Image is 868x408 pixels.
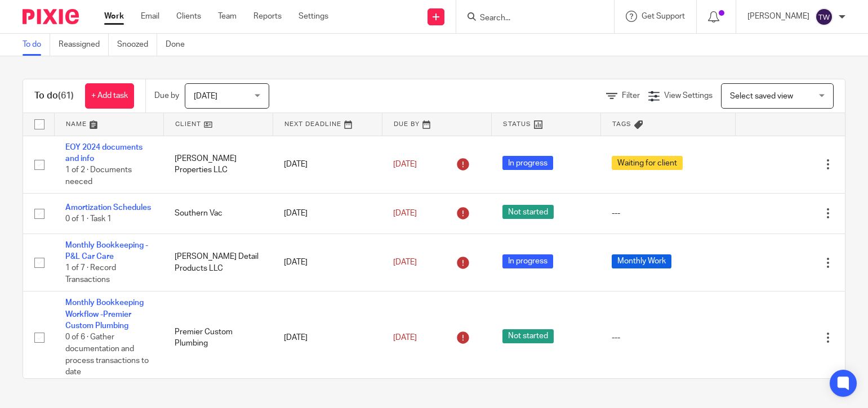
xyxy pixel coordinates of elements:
[65,334,149,376] span: 0 of 6 · Gather documentation and process transactions to date
[58,91,74,100] span: (61)
[154,90,179,101] p: Due by
[642,12,685,20] span: Get Support
[65,216,112,223] span: 0 of 1 · Task 1
[747,11,809,22] p: [PERSON_NAME]
[65,204,151,212] a: Amortization Schedules
[34,90,74,102] h1: To do
[163,292,273,384] td: Premier Custom Plumbing
[23,9,79,24] img: Pixie
[393,334,417,342] span: [DATE]
[85,83,134,109] a: + Add task
[141,11,159,22] a: Email
[65,241,148,261] a: Monthly Bookkeeping - P&L Car Care
[273,292,382,384] td: [DATE]
[163,194,273,234] td: Southern Vac
[104,11,124,22] a: Work
[612,156,683,170] span: Waiting for client
[273,136,382,194] td: [DATE]
[65,144,143,163] a: EOY 2024 documents and info
[393,258,417,266] span: [DATE]
[253,11,282,22] a: Reports
[815,8,833,26] img: svg%3E
[166,34,193,56] a: Done
[163,234,273,292] td: [PERSON_NAME] Detail Products LLC
[622,92,640,100] span: Filter
[479,14,580,24] input: Search
[502,329,554,343] span: Not started
[502,156,553,170] span: In progress
[612,254,671,268] span: Monthly Work
[273,234,382,292] td: [DATE]
[23,34,50,56] a: To do
[194,92,217,100] span: [DATE]
[612,332,724,343] div: ---
[218,11,237,22] a: Team
[502,254,553,268] span: In progress
[299,11,328,22] a: Settings
[393,209,417,217] span: [DATE]
[176,11,201,22] a: Clients
[612,121,631,127] span: Tags
[59,34,109,56] a: Reassigned
[65,299,144,330] a: Monthly Bookkeeping Workflow -Premier Custom Plumbing
[65,264,116,284] span: 1 of 7 · Record Transactions
[612,208,724,219] div: ---
[117,34,157,56] a: Snoozed
[393,160,417,168] span: [DATE]
[163,136,273,194] td: [PERSON_NAME] Properties LLC
[730,92,793,100] span: Select saved view
[664,92,713,100] span: View Settings
[502,205,554,219] span: Not started
[273,194,382,234] td: [DATE]
[65,166,132,186] span: 1 of 2 · Documents neeced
